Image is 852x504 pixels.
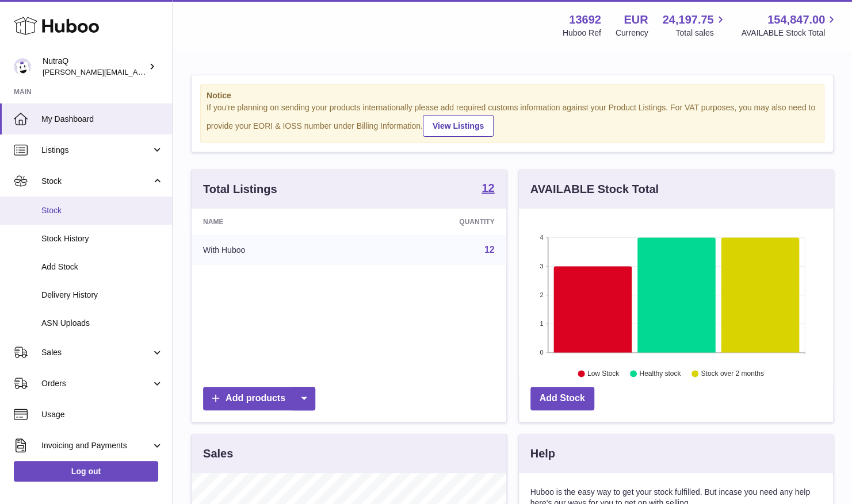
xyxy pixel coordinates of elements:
[675,28,727,39] span: Total sales
[540,263,543,270] text: 3
[41,347,151,358] span: Sales
[357,209,506,235] th: Quantity
[741,12,838,39] a: 154,847.00 AVAILABLE Stock Total
[192,209,357,235] th: Name
[569,12,601,28] strong: 13692
[41,440,151,451] span: Invoicing and Payments
[530,387,594,410] a: Add Stock
[203,387,315,410] a: Add products
[741,28,838,39] span: AVAILABLE Stock Total
[530,446,555,461] h3: Help
[662,12,713,28] span: 24,197.75
[41,290,163,301] span: Delivery History
[41,378,151,389] span: Orders
[41,145,151,156] span: Listings
[540,291,543,298] text: 2
[192,235,357,265] td: With Huboo
[41,114,163,125] span: My Dashboard
[43,56,146,78] div: NutraQ
[616,28,648,39] div: Currency
[41,205,163,216] span: Stock
[662,12,727,39] a: 24,197.75 Total sales
[540,320,543,327] text: 1
[14,58,31,75] img: vivek.pathiyath@nutraq.com
[530,182,659,197] h3: AVAILABLE Stock Total
[41,409,163,420] span: Usage
[41,261,163,272] span: Add Stock
[540,234,543,241] text: 4
[203,446,233,461] h3: Sales
[563,28,601,39] div: Huboo Ref
[41,176,151,187] span: Stock
[639,370,681,378] text: Healthy stock
[43,67,231,76] span: [PERSON_NAME][EMAIL_ADDRESS][DOMAIN_NAME]
[540,349,543,356] text: 0
[484,245,495,255] a: 12
[624,12,648,28] strong: EUR
[207,102,818,137] div: If you're planning on sending your products internationally please add required customs informati...
[203,182,277,197] h3: Total Listings
[14,461,158,482] a: Log out
[423,115,494,137] a: View Listings
[207,90,818,101] strong: Notice
[701,370,763,378] text: Stock over 2 months
[482,182,494,196] a: 12
[767,12,825,28] span: 154,847.00
[41,318,163,329] span: ASN Uploads
[482,182,494,194] strong: 12
[41,233,163,244] span: Stock History
[587,370,619,378] text: Low Stock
